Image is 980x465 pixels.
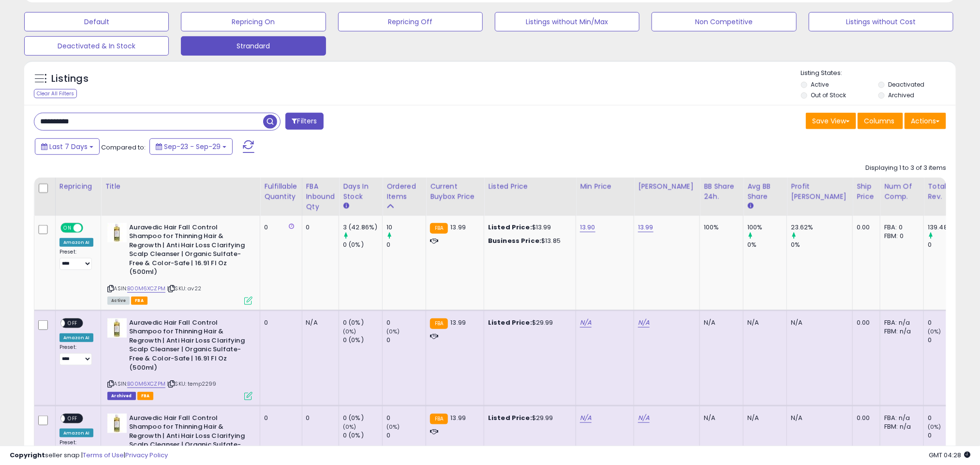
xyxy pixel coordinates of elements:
button: Repricing Off [338,12,483,31]
span: ON [61,224,74,232]
a: N/A [580,413,592,423]
span: OFF [82,224,97,232]
div: 0 [264,414,294,422]
button: Save View [806,113,856,129]
b: Listed Price: [488,223,532,232]
div: Amazon AI [59,238,93,247]
small: Days In Stock. [343,202,349,210]
div: ASIN: [107,223,252,304]
div: FBM: 0 [884,232,916,240]
div: Preset: [59,249,93,270]
span: | SKU: temp2299 [167,380,217,388]
p: Listing States: [801,69,956,78]
small: (0%) [386,423,400,431]
button: Deactivated & In Stock [24,36,169,56]
div: 0 [386,318,426,327]
div: N/A [747,318,779,327]
button: Filters [285,113,323,130]
div: 0% [747,240,787,249]
a: 13.90 [580,223,595,232]
div: FBM: n/a [884,422,916,431]
div: 139.48 [928,223,967,232]
span: Columns [864,116,894,126]
div: FBA: n/a [884,318,916,327]
div: Repricing [59,181,97,192]
div: N/A [306,318,332,327]
div: 0% [791,240,852,249]
img: 31zhCNjo7xL._SL40_.jpg [107,414,127,433]
div: FBM: n/a [884,327,916,336]
div: Amazon AI [59,429,93,437]
div: N/A [791,318,845,327]
a: Privacy Policy [125,450,168,460]
div: 0 (0%) [343,414,382,422]
div: Total Rev. [928,181,963,202]
label: Archived [888,91,914,99]
div: N/A [704,414,736,422]
a: 13.99 [638,223,653,232]
span: 2025-10-7 04:28 GMT [929,450,970,460]
div: 100% [747,223,787,232]
small: (0%) [343,328,356,335]
div: 10 [386,223,426,232]
small: (0%) [928,328,941,335]
span: FBA [131,297,148,305]
div: Current Buybox Price [430,181,480,202]
div: Amazon AI [59,333,93,342]
small: Avg BB Share. [747,202,753,210]
div: seller snap | | [10,451,168,460]
span: All listings currently available for purchase on Amazon [107,297,130,305]
a: B00M6XCZPM [127,380,165,388]
div: N/A [747,414,779,422]
div: 0 [386,336,426,345]
span: FBA [137,392,154,400]
label: Deactivated [888,80,924,89]
div: 0 [264,318,294,327]
div: 0 [928,431,967,440]
span: Last 7 Days [49,142,88,151]
div: FBA: n/a [884,414,916,422]
a: N/A [638,318,650,328]
span: Listings that have been deleted from Seller Central [107,392,135,400]
div: 0 [928,318,967,327]
div: 0.00 [857,414,873,422]
b: Business Price: [488,236,541,245]
span: Sep-23 - Sep-29 [164,142,221,151]
div: $13.99 [488,223,568,232]
div: Title [105,181,256,192]
small: (0%) [386,328,400,335]
strong: Copyright [10,450,45,460]
div: 0 [386,414,426,422]
div: 0 [928,336,967,345]
div: 0 [928,240,967,249]
button: Listings without Min/Max [495,12,639,31]
span: Compared to: [101,143,146,152]
button: Sep-23 - Sep-29 [149,138,233,155]
div: BB Share 24h. [704,181,739,202]
div: $29.99 [488,318,568,327]
span: 13.99 [450,223,466,232]
div: 0 [264,223,294,232]
div: Listed Price [488,181,572,192]
button: Columns [858,113,903,129]
div: Avg BB Share [747,181,783,202]
div: 0 (0%) [343,431,382,440]
div: Preset: [59,344,93,365]
div: Num of Comp. [884,181,920,202]
label: Active [811,80,829,89]
div: Min Price [580,181,630,192]
span: OFF [65,414,80,422]
div: Clear All Filters [34,89,77,98]
div: Profit [PERSON_NAME] [791,181,848,202]
div: Displaying 1 to 3 of 3 items [865,164,946,173]
span: 13.99 [450,413,466,422]
div: 0 [306,223,332,232]
span: 13.99 [450,318,466,327]
button: Repricing On [181,12,326,31]
small: FBA [430,223,448,234]
a: N/A [580,318,592,328]
span: OFF [65,319,80,327]
b: Listed Price: [488,318,532,327]
b: Auravedic Hair Fall Control Shampoo for Thinning Hair & Regrowth | Anti Hair Loss Clarifying Scal... [129,318,247,375]
div: 100% [704,223,736,232]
